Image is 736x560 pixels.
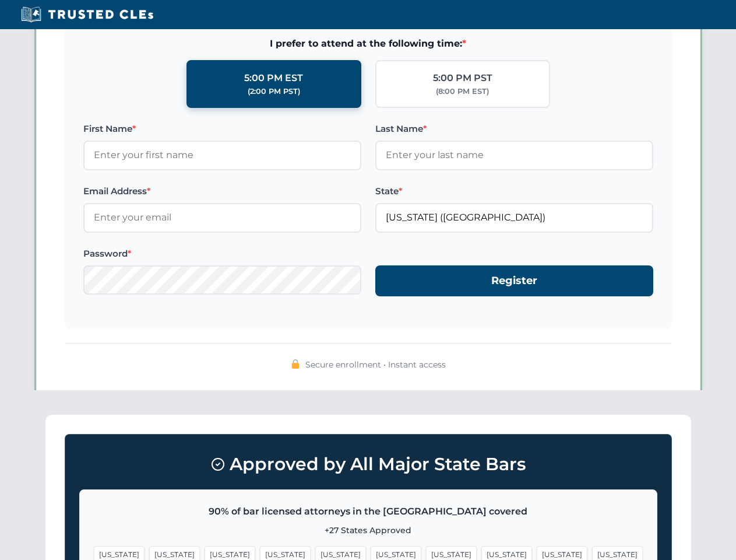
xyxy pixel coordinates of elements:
[248,86,300,97] div: (2:00 PM PST)
[94,524,643,537] p: +27 States Approved
[433,71,492,86] div: 5:00 PM PST
[375,265,653,296] button: Register
[436,86,489,97] div: (8:00 PM EST)
[375,203,653,232] input: Florida (FL)
[94,504,643,519] p: 90% of bar licensed attorneys in the [GEOGRAPHIC_DATA] covered
[291,359,300,369] img: 🔒
[375,141,653,170] input: Enter your last name
[79,449,657,480] h3: Approved by All Major State Bars
[305,358,446,371] span: Secure enrollment • Instant access
[83,184,361,198] label: Email Address
[83,247,361,261] label: Password
[375,184,653,198] label: State
[83,36,653,51] span: I prefer to attend at the following time:
[83,203,361,232] input: Enter your email
[17,6,157,23] img: Trusted CLEs
[83,122,361,136] label: First Name
[244,71,303,86] div: 5:00 PM EST
[375,122,653,136] label: Last Name
[83,141,361,170] input: Enter your first name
